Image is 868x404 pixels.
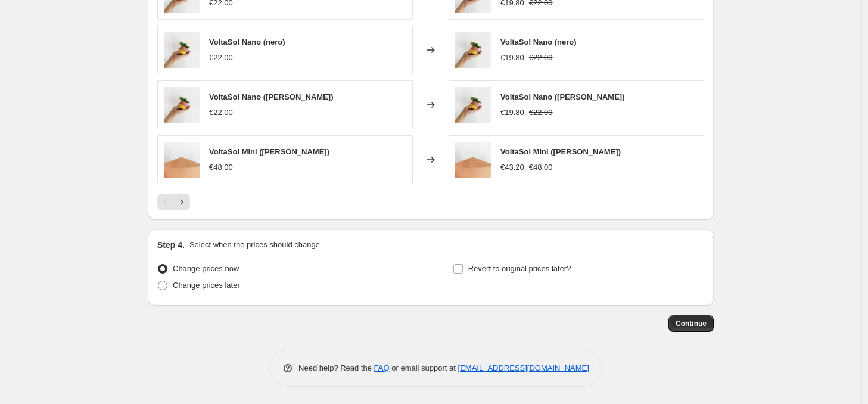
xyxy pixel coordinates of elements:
[529,161,553,173] strike: €48.00
[189,239,320,251] p: Select when the prices should change
[529,52,553,64] strike: €22.00
[500,107,524,119] div: €19.80
[455,32,491,68] img: VoltaSolNano-1_80x.jpg
[455,87,491,123] img: VoltaSolNano-1_80x.jpg
[668,315,714,332] button: Continue
[209,92,334,101] span: VoltaSol Nano ([PERSON_NAME])
[298,363,374,372] span: Need help? Read the
[390,363,458,372] span: or email support at
[500,52,524,64] div: €19.80
[455,142,491,178] img: VoltaSolMini-5_80x.jpg
[209,107,233,119] div: €22.00
[676,319,707,328] span: Continue
[209,147,329,156] span: VoltaSol Mini ([PERSON_NAME])
[157,194,190,210] nav: Pagination
[458,363,589,372] a: [EMAIL_ADDRESS][DOMAIN_NAME]
[164,32,200,68] img: VoltaSolNano-1_80x.jpg
[157,239,185,251] h2: Step 4.
[500,161,524,173] div: €43.20
[500,147,621,156] span: VoltaSol Mini ([PERSON_NAME])
[209,52,233,64] div: €22.00
[374,363,390,372] a: FAQ
[173,264,239,273] span: Change prices now
[173,281,240,290] span: Change prices later
[173,194,190,210] button: Next
[209,161,233,173] div: €48.00
[164,142,200,178] img: VoltaSolMini-5_80x.jpg
[500,92,625,101] span: VoltaSol Nano ([PERSON_NAME])
[468,264,571,273] span: Revert to original prices later?
[209,38,285,46] span: VoltaSol Nano (nero)
[500,38,577,46] span: VoltaSol Nano (nero)
[529,107,553,119] strike: €22.00
[164,87,200,123] img: VoltaSolNano-1_80x.jpg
